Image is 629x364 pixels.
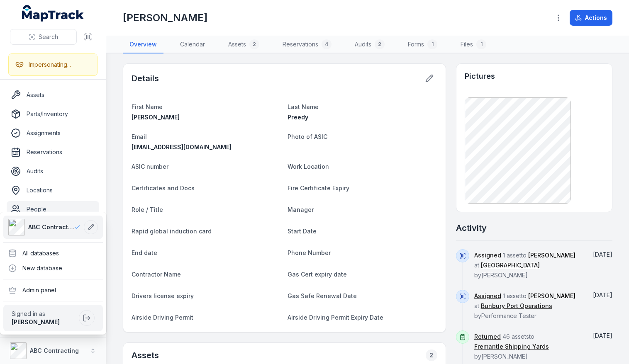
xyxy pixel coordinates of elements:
[12,310,76,318] span: Signed in as
[30,347,79,354] strong: ABC Contracting
[3,246,103,261] div: All databases
[3,261,103,276] div: New database
[3,283,103,298] div: Admin panel
[28,223,74,231] span: ABC Contracting
[12,318,60,325] strong: [PERSON_NAME]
